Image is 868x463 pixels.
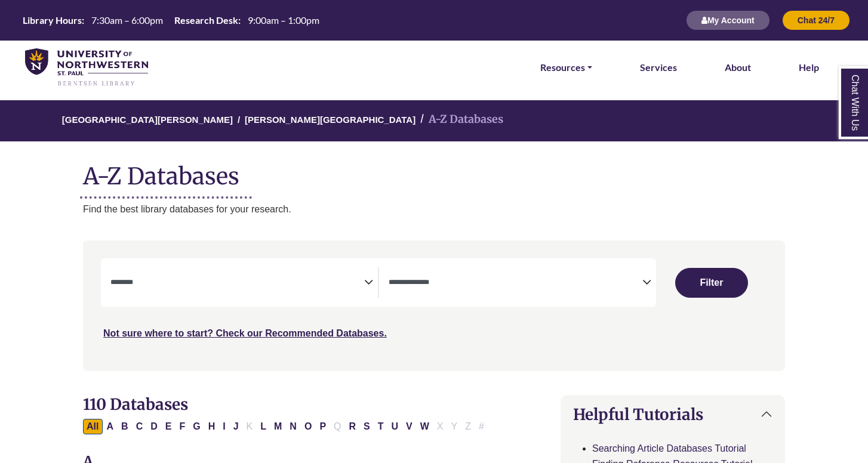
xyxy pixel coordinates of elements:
button: Filter Results J [230,419,242,434]
div: Alpha-list to filter by first letter of database name [83,421,489,431]
nav: Search filters [83,240,785,371]
a: Chat 24/7 [782,15,850,25]
p: Find the best library databases for your research. [83,202,785,217]
button: Filter Results U [388,419,402,434]
button: Filter Results P [316,419,330,434]
th: Library Hours: [18,14,85,26]
button: Filter Results T [374,419,387,434]
a: Resources [540,60,592,75]
button: Helpful Tutorials [561,396,784,433]
textarea: Search [389,279,642,288]
button: Filter Results N [286,419,300,434]
a: [PERSON_NAME][GEOGRAPHIC_DATA] [245,113,415,125]
textarea: Search [110,279,364,288]
img: library_home [25,48,148,87]
a: Services [640,60,677,75]
button: Filter Results E [162,419,176,434]
th: Research Desk: [170,14,241,26]
h1: A-Z Databases [83,153,785,190]
span: 110 Databases [83,394,188,414]
a: Help [799,60,819,75]
a: My Account [686,15,770,25]
a: About [725,60,751,75]
button: Filter Results O [301,419,315,434]
button: Filter Results D [147,419,161,434]
button: Filter Results R [346,419,360,434]
button: Filter Results A [103,419,118,434]
button: Filter Results M [270,419,285,434]
button: Chat 24/7 [782,10,850,30]
button: Filter Results L [257,419,270,434]
button: Submit for Search Results [675,268,747,298]
button: Filter Results S [360,419,374,434]
button: Filter Results H [205,419,219,434]
table: Hours Today [18,14,324,25]
button: Filter Results V [402,419,416,434]
a: Searching Article Databases Tutorial [592,443,746,453]
span: 9:00am – 1:00pm [248,14,319,26]
a: Not sure where to start? Check our Recommended Databases. [103,328,387,338]
button: Filter Results I [219,419,229,434]
button: Filter Results C [133,419,147,434]
button: Filter Results W [417,419,433,434]
button: Filter Results B [118,419,132,434]
button: Filter Results F [176,419,189,434]
button: My Account [686,10,770,30]
nav: breadcrumb [83,100,785,141]
a: [GEOGRAPHIC_DATA][PERSON_NAME] [62,113,233,125]
button: Filter Results G [189,419,204,434]
button: All [83,419,102,434]
li: A-Z Databases [415,111,503,128]
a: Hours Today [18,14,324,27]
span: 7:30am – 6:00pm [91,14,163,26]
